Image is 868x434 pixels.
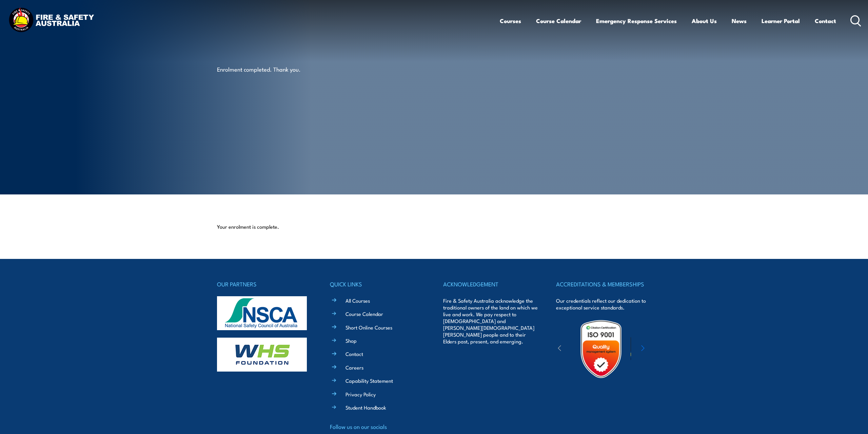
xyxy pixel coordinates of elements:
[346,324,392,331] a: Short Online Courses
[556,297,651,311] p: Our credentials reflect our dedication to exceptional service standards.
[631,337,690,361] img: ewpa-logo
[330,279,425,289] h4: QUICK LINKS
[346,297,370,304] a: All Courses
[346,350,363,357] a: Contact
[346,391,376,398] a: Privacy Policy
[762,12,800,30] a: Learner Portal
[815,12,836,30] a: Contact
[346,364,363,371] a: Careers
[346,377,393,384] a: Capability Statement
[217,296,307,330] img: nsca-logo-footer
[596,12,677,30] a: Emergency Response Services
[346,404,386,411] a: Student Handbook
[217,223,651,230] p: Your enrolment is complete.
[443,279,538,289] h4: ACKNOWLEDGEMENT
[443,297,538,345] p: Fire & Safety Australia acknowledge the traditional owners of the land on which we live and work....
[217,279,312,289] h4: OUR PARTNERS
[536,12,581,30] a: Course Calendar
[346,310,383,317] a: Course Calendar
[330,422,425,431] h4: Follow us on our socials
[556,279,651,289] h4: ACCREDITATIONS & MEMBERSHIPS
[217,65,341,73] p: Enrolment completed. Thank you.
[217,338,307,372] img: whs-logo-footer
[692,12,717,30] a: About Us
[500,12,521,30] a: Courses
[346,337,357,344] a: Shop
[571,319,631,379] img: Untitled design (19)
[732,12,747,30] a: News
